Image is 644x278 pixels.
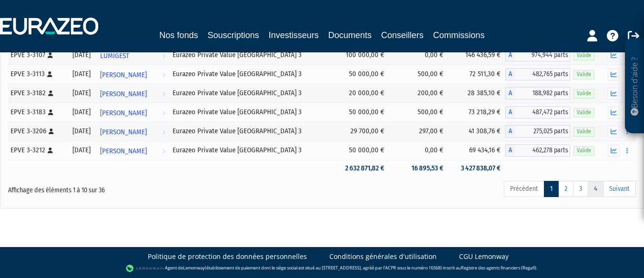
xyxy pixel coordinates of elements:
[10,50,64,60] div: EPVE 3-3107
[505,144,515,157] span: A
[389,65,449,84] td: 500,00 €
[96,141,169,160] a: [PERSON_NAME]
[162,104,165,122] i: Voir l'investisseur
[100,123,147,141] span: [PERSON_NAME]
[505,144,570,157] div: A - Eurazeo Private Value Europe 3
[48,52,53,58] i: [Français] Personne physique
[515,125,570,138] span: 275,025 parts
[100,85,147,103] span: [PERSON_NAME]
[173,69,329,79] div: Eurazeo Private Value [GEOGRAPHIC_DATA] 3
[332,84,389,103] td: 20 000,00 €
[515,87,570,99] span: 188,982 parts
[70,69,93,79] div: [DATE]
[389,103,449,122] td: 500,00 €
[573,89,594,98] span: Valide
[573,181,588,197] a: 3
[100,47,129,65] span: LUMIGEST
[8,180,262,195] div: Affichage des éléments 1 à 10 sur 36
[389,122,449,141] td: 297,00 €
[448,84,505,103] td: 28 385,10 €
[70,88,93,98] div: [DATE]
[448,141,505,160] td: 69 434,16 €
[173,126,329,136] div: Eurazeo Private Value [GEOGRAPHIC_DATA] 3
[448,160,505,177] td: 3 427 838,07 €
[544,181,559,197] a: 1
[329,252,437,261] a: Conditions générales d'utilisation
[505,125,515,138] span: A
[10,264,634,273] div: - Agent de (établissement de paiement dont le siège social est situé au [STREET_ADDRESS], agréé p...
[505,106,570,119] div: A - Eurazeo Private Value Europe 3
[10,107,64,117] div: EPVE 3-3183
[558,181,573,197] a: 2
[461,265,536,271] a: Registre des agents financiers (Regafi)
[573,127,594,136] span: Valide
[389,46,449,65] td: 0,00 €
[96,122,169,141] a: [PERSON_NAME]
[70,50,93,60] div: [DATE]
[448,103,505,122] td: 73 218,29 €
[70,145,93,155] div: [DATE]
[162,142,165,160] i: Voir l'investisseur
[505,106,515,119] span: A
[96,65,169,84] a: [PERSON_NAME]
[588,181,603,197] a: 4
[162,123,165,141] i: Voir l'investisseur
[100,142,147,160] span: [PERSON_NAME]
[629,43,640,129] p: Besoin d'aide ?
[332,160,389,177] td: 2 632 871,82 €
[448,65,505,84] td: 72 511,30 €
[332,103,389,122] td: 50 000,00 €
[332,141,389,160] td: 50 000,00 €
[332,122,389,141] td: 29 700,00 €
[159,29,198,42] a: Nos fonds
[573,108,594,117] span: Valide
[389,160,449,177] td: 16 895,53 €
[389,84,449,103] td: 200,00 €
[505,49,570,61] div: A - Eurazeo Private Value Europe 3
[173,88,329,98] div: Eurazeo Private Value [GEOGRAPHIC_DATA] 3
[505,87,570,99] div: A - Eurazeo Private Value Europe 3
[459,252,509,261] a: CGU Lemonway
[47,71,52,77] i: [Français] Personne physique
[573,70,594,79] span: Valide
[162,66,165,84] i: Voir l'investisseur
[48,148,53,153] i: [Français] Personne physique
[10,145,64,155] div: EPVE 3-3212
[70,126,93,136] div: [DATE]
[515,49,570,61] span: 974,944 parts
[173,107,329,117] div: Eurazeo Private Value [GEOGRAPHIC_DATA] 3
[433,29,485,42] a: Commissions
[332,65,389,84] td: 50 000,00 €
[126,264,163,273] img: logo-lemonway.png
[148,252,307,261] a: Politique de protection des données personnelles
[48,90,53,96] i: [Français] Personne physique
[173,50,329,60] div: Eurazeo Private Value [GEOGRAPHIC_DATA] 3
[207,29,259,43] a: Souscriptions
[505,87,515,99] span: A
[10,69,64,79] div: EPVE 3-3113
[162,85,165,103] i: Voir l'investisseur
[515,144,570,157] span: 462,278 parts
[448,122,505,141] td: 41 308,76 €
[381,29,424,42] a: Conseillers
[96,103,169,122] a: [PERSON_NAME]
[573,146,594,155] span: Valide
[70,107,93,117] div: [DATE]
[10,126,64,136] div: EPVE 3-3206
[448,46,505,65] td: 146 436,59 €
[515,68,570,80] span: 482,765 parts
[505,68,515,80] span: A
[328,29,372,42] a: Documents
[389,141,449,160] td: 0,00 €
[268,29,318,42] a: Investisseurs
[183,265,205,271] a: Lemonway
[96,46,169,65] a: LUMIGEST
[505,125,570,138] div: A - Eurazeo Private Value Europe 3
[515,106,570,119] span: 487,472 parts
[48,109,53,115] i: [Français] Personne physique
[100,104,147,122] span: [PERSON_NAME]
[332,46,389,65] td: 100 000,00 €
[505,49,515,61] span: A
[173,145,329,155] div: Eurazeo Private Value [GEOGRAPHIC_DATA] 3
[96,84,169,103] a: [PERSON_NAME]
